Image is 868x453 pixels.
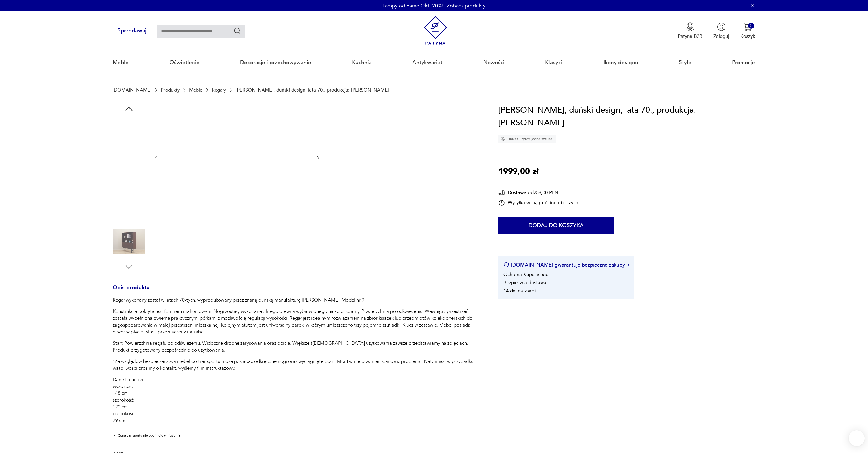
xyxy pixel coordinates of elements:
[113,376,482,424] p: Dane techniczne wysokość: 148 cm szerokość: 120 cm głębokość: 29 cm
[603,49,638,76] a: Ikony designu
[498,135,556,143] div: Unikat - tylko jedna sztuka!
[628,263,629,266] img: Ikona strzałki w prawo
[678,33,702,40] p: Patyna B2B
[113,29,151,34] a: Sprzedawaj
[686,22,695,31] img: Ikona medalu
[240,49,311,76] a: Dekoracje i przechowywanie
[113,297,482,304] p: Regał wykonany został w latach 70-tych, wyprodukowany przez znaną duńską manufakturę [PERSON_NAME...
[498,200,578,206] div: Wysyłka w ciągu 7 dni roboczych
[743,22,752,31] img: Ikona koszyka
[717,22,726,31] img: Ikonka użytkownika
[447,2,486,9] a: Zobacz produkty
[678,22,702,40] a: Ikona medaluPatyna B2B
[740,22,755,40] button: 0Koszyk
[161,87,180,93] a: Produkty
[498,104,755,130] h1: [PERSON_NAME], duński design, lata 70., produkcja: [PERSON_NAME]
[503,261,629,269] button: [DOMAIN_NAME] gwarantuje bezpieczne zakupy
[679,49,691,76] a: Style
[503,279,546,286] li: Bezpieczna dostawa
[678,22,702,40] button: Patyna B2B
[118,433,482,438] li: Cena transportu nie obejmuje wniesienia.
[113,340,482,354] p: Stan: Powierzchnia regału po odświeżeniu. Widoczne drobne zarysowania oraz obicia. Większe ś[DEMO...
[113,87,151,93] a: [DOMAIN_NAME]
[503,271,549,278] li: Ochrona Kupującego
[113,286,482,297] h3: Opis produktu
[713,22,729,40] button: Zaloguj
[113,153,145,185] img: Zdjęcie produktu Regał mahoniowy, duński design, lata 70., produkcja: Omann Jun
[212,87,226,93] a: Regały
[501,136,506,142] img: Ikona diamentu
[849,430,865,446] iframe: Smartsupp widget button
[498,189,578,196] div: Dostawa od 259,00 PLN
[113,189,145,222] img: Zdjęcie produktu Regał mahoniowy, duński design, lata 70., produkcja: Omann Jun
[113,117,145,149] img: Zdjęcie produktu Regał mahoniowy, duński design, lata 70., produkcja: Omann Jun
[113,25,151,37] button: Sprzedawaj
[483,49,505,76] a: Nowości
[498,165,538,178] p: 1999,00 zł
[545,49,562,76] a: Klasyki
[503,288,536,294] li: 14 dni na zwrot
[498,217,614,234] button: Dodaj do koszyka
[235,87,389,93] p: [PERSON_NAME], duński design, lata 70., produkcja: [PERSON_NAME]
[113,225,145,258] img: Zdjęcie produktu Regał mahoniowy, duński design, lata 70., produkcja: Omann Jun
[732,49,755,76] a: Promocje
[503,262,509,268] img: Ikona certyfikatu
[189,87,202,93] a: Meble
[170,49,200,76] a: Oświetlenie
[421,16,450,45] img: Patyna - sklep z meblami i dekoracjami vintage
[166,104,308,211] img: Zdjęcie produktu Regał mahoniowy, duński design, lata 70., produkcja: Omann Jun
[713,33,729,40] p: Zaloguj
[352,49,372,76] a: Kuchnia
[233,27,242,35] button: Szukaj
[113,358,482,372] p: *Ze względów bezpieczeństwa mebel do transportu może posiadać odkręcone nogi oraz wyciągnięte pół...
[382,2,444,9] p: Lampy od Same Old -20%!
[113,308,482,335] p: Konstrukcja pokryta jest fornirem mahoniowym. Nogi zostały wykonane z litego drewna wybarwionego ...
[412,49,442,76] a: Antykwariat
[740,33,755,40] p: Koszyk
[113,49,129,76] a: Meble
[498,189,505,196] img: Ikona dostawy
[748,23,754,29] div: 0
